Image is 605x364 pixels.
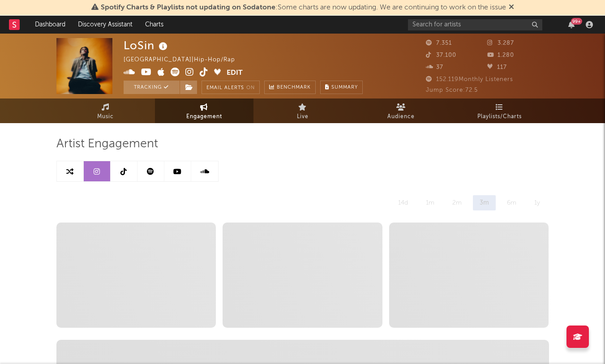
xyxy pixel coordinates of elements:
[477,111,522,122] span: Playlists/Charts
[72,16,139,34] a: Discovery Assistant
[101,4,275,11] span: Spotify Charts & Playlists not updating on Sodatone
[408,19,542,30] input: Search for artists
[264,81,316,94] a: Benchmark
[391,195,415,210] div: 14d
[387,111,415,122] span: Audience
[124,55,245,65] div: [GEOGRAPHIC_DATA] | Hip-Hop/Rap
[331,85,358,90] span: Summary
[487,64,507,70] span: 117
[56,139,158,150] span: Artist Engagement
[487,40,514,46] span: 3.287
[186,111,222,122] span: Engagement
[426,64,443,70] span: 37
[426,40,452,46] span: 7.351
[487,52,514,58] span: 1.280
[155,98,253,123] a: Engagement
[124,81,180,94] button: Tracking
[227,68,243,79] button: Edit
[202,81,260,94] button: Email AlertsOn
[509,4,514,11] span: Dismiss
[352,98,451,123] a: Audience
[473,195,496,210] div: 3m
[297,111,309,122] span: Live
[320,81,363,94] button: Summary
[101,4,506,11] span: : Some charts are now updating. We are continuing to work on the issue
[426,52,456,58] span: 37.100
[568,21,575,28] button: 99+
[500,195,523,210] div: 6m
[571,18,582,25] div: 99 +
[446,195,468,210] div: 2m
[253,98,352,123] a: Live
[277,82,311,93] span: Benchmark
[56,98,155,123] a: Music
[451,98,549,123] a: Playlists/Charts
[124,38,170,53] div: LoSin
[246,86,255,90] em: On
[426,77,513,82] span: 152.119 Monthly Listeners
[426,87,478,93] span: Jump Score: 72.5
[97,111,114,122] span: Music
[528,195,547,210] div: 1y
[419,195,441,210] div: 1m
[139,16,170,34] a: Charts
[29,16,72,34] a: Dashboard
